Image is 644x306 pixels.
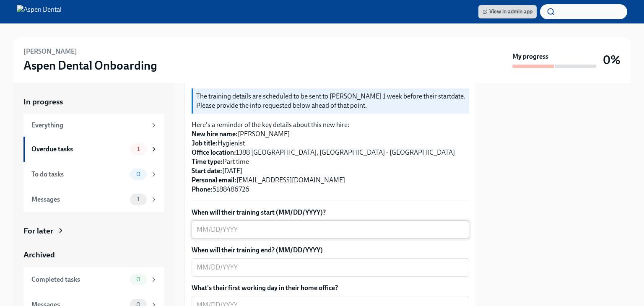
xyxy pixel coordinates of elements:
[23,47,77,56] h6: [PERSON_NAME]
[132,196,145,202] span: 1
[23,162,164,187] a: To do tasks0
[31,275,127,284] div: Completed tasks
[23,114,164,137] a: Everything
[17,5,62,18] img: Aspen Dental
[192,130,238,138] strong: New hire name:
[31,195,127,204] div: Messages
[23,226,53,236] div: For later
[23,267,164,292] a: Completed tasks0
[192,158,223,166] strong: Time type:
[192,246,469,255] label: When will their training end? (MM/DD/YYYY)
[23,249,164,260] a: Archived
[192,139,218,147] strong: Job title:
[31,170,127,179] div: To do tasks
[478,5,537,18] a: View in admin app
[196,92,466,110] p: The training details are scheduled to be sent to [PERSON_NAME] 1 week before their startdate. Ple...
[31,121,147,130] div: Everything
[192,283,469,293] label: What's their first working day in their home office?
[23,58,157,73] h3: Aspen Dental Onboarding
[192,167,222,175] strong: Start date:
[192,148,236,156] strong: Office location:
[512,52,548,61] strong: My progress
[192,208,469,217] label: When will their training start (MM/DD/YYYY)?
[31,145,127,154] div: Overdue tasks
[23,187,164,212] a: Messages1
[192,176,236,184] strong: Personal email:
[131,276,145,283] span: 0
[192,120,469,194] p: Here's a reminder of the key details about this new hire: [PERSON_NAME] Hygienist 1388 [GEOGRAPHI...
[603,52,621,67] h3: 0%
[483,8,532,16] span: View in admin app
[132,146,145,152] span: 1
[23,137,164,162] a: Overdue tasks1
[23,96,164,107] a: In progress
[23,226,164,236] a: For later
[131,171,145,177] span: 0
[192,185,213,193] strong: Phone:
